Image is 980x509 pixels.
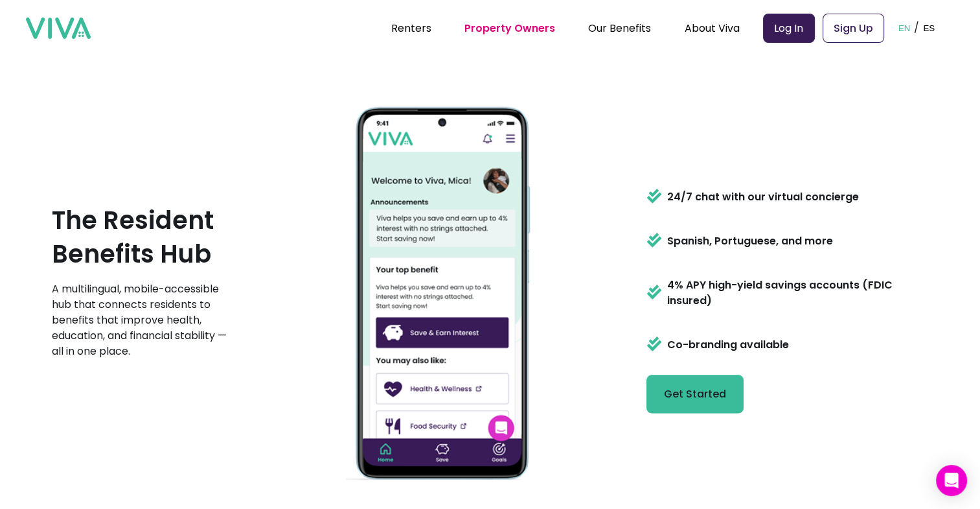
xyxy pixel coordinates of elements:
p: A multilingual, mobile-accessible hub that connects residents to benefits that improve health, ed... [52,281,240,359]
a: Property Owners [464,21,555,36]
img: Trophy [646,187,662,205]
img: viva [26,18,91,40]
img: Trophy [646,231,662,249]
div: About Viva [685,12,740,44]
img: Trophy [646,335,662,353]
a: Renters [391,21,431,36]
p: Spanish, Portuguese, and more [667,233,833,249]
a: Get Started [646,363,744,413]
div: Open Intercom Messenger [936,465,967,496]
p: 4% APY high-yield savings accounts (FDIC insured) [667,278,928,309]
div: Our Benefits [588,12,651,44]
img: Trophy [646,283,662,301]
button: Get Started [646,375,744,413]
img: Building with people inside [346,101,540,484]
button: ES [919,8,939,48]
a: Log In [763,14,815,43]
p: 24/7 chat with our virtual concierge [667,189,859,205]
a: Sign Up [823,14,884,43]
p: / [914,18,919,38]
h2: The Resident Benefits Hub [52,204,240,271]
button: EN [895,8,915,48]
p: Co-branding available [667,337,789,353]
